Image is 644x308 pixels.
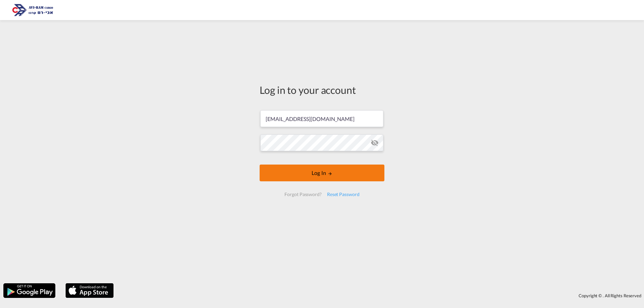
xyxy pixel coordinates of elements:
div: Forgot Password? [282,188,324,200]
button: LOGIN [260,165,384,181]
img: google.png [3,283,56,299]
div: Reset Password [324,188,362,200]
md-icon: icon-eye-off [371,139,379,147]
img: 166978e0a5f911edb4280f3c7a976193.png [10,3,55,18]
input: Enter email/phone number [260,110,383,127]
div: Log in to your account [260,83,384,97]
div: Copyright © . All Rights Reserved [117,290,644,301]
img: apple.png [65,283,114,299]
